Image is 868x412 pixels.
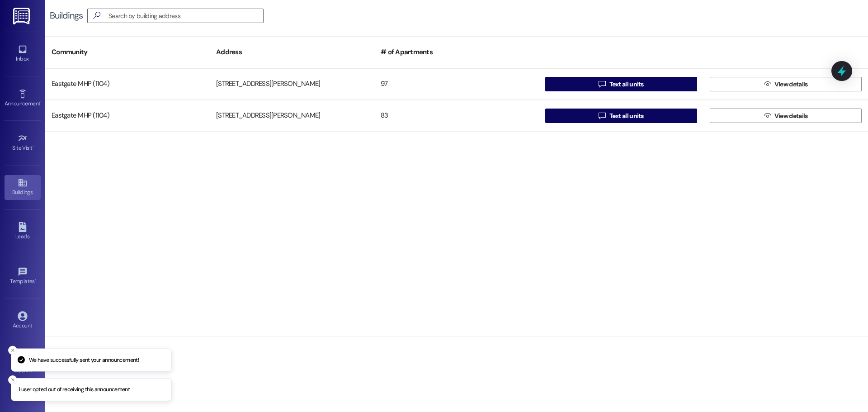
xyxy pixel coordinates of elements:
a: Inbox [5,42,41,66]
span: • [33,143,34,150]
span: • [35,277,36,283]
span: View details [774,80,808,89]
div: [STREET_ADDRESS][PERSON_NAME] [210,107,374,125]
div: Address [210,41,374,63]
div: Eastgate MHP (1104) [45,107,210,125]
a: Support [5,353,41,377]
span: • [40,99,42,105]
div: Community [45,41,210,63]
div: [STREET_ADDRESS][PERSON_NAME] [210,75,374,93]
button: View details [710,109,862,123]
i:  [764,81,771,88]
i:  [599,81,605,88]
span: Text all units [609,80,644,89]
i:  [599,112,605,119]
button: View details [710,77,862,91]
input: Search by building address [108,9,263,22]
span: View details [774,111,808,121]
a: Leads [5,219,41,244]
div: Eastgate MHP (1104) [45,75,210,93]
div: Buildings [50,11,83,20]
a: Templates • [5,264,41,289]
i:  [90,11,104,20]
i:  [764,112,771,119]
p: 1 user opted out of receiving this announcement [19,386,130,394]
a: Site Visit • [5,131,41,155]
div: # of Apartments [374,41,539,63]
div: 83 [374,107,539,125]
div: 97 [374,75,539,93]
img: ResiDesk Logo [13,8,32,24]
span: Text all units [609,111,644,121]
button: Text all units [545,109,697,123]
button: Text all units [545,77,697,91]
a: Buildings [5,175,41,199]
button: Close toast [8,346,17,355]
button: Close toast [8,375,17,384]
p: We have successfully sent your announcement! [29,356,139,364]
a: Account [5,308,41,333]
